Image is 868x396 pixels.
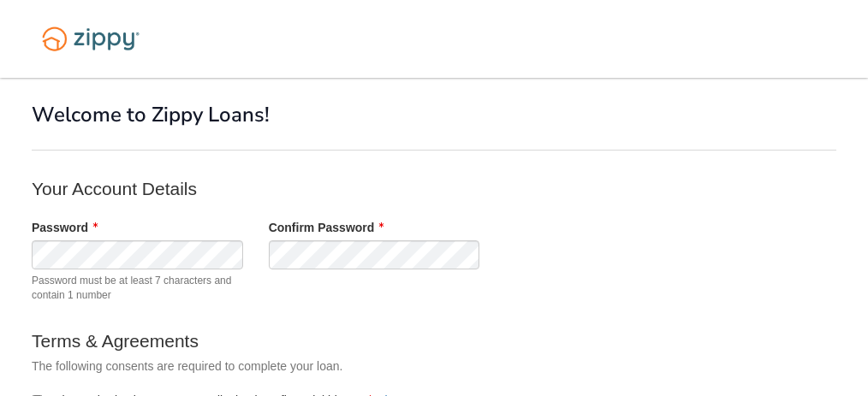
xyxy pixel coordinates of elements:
[269,219,384,236] label: Confirm Password
[32,328,716,353] p: Terms & Agreements
[32,19,150,59] img: Logo
[32,103,836,126] h1: Welcome to Zippy Loans!
[32,274,243,303] span: Password must be at least 7 characters and contain 1 number
[269,240,480,269] input: Verify Password
[32,176,716,201] p: Your Account Details
[32,219,98,236] label: Password
[32,358,716,375] p: The following consents are required to complete your loan.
